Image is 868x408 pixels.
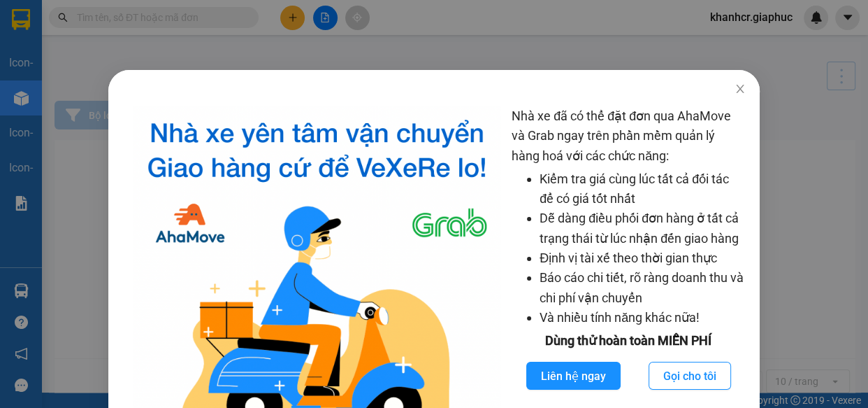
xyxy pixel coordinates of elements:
li: Và nhiều tính năng khác nữa! [540,308,745,328]
button: Close [721,70,760,109]
li: Kiểm tra giá cùng lúc tất cả đối tác để có giá tốt nhất [540,169,745,209]
span: Gọi cho tôi [663,367,716,385]
div: Dùng thử hoàn toàn MIỄN PHÍ [512,331,745,351]
li: Báo cáo chi tiết, rõ ràng doanh thu và chi phí vận chuyển [540,268,745,308]
li: Định vị tài xế theo thời gian thực [540,248,745,268]
button: Gọi cho tôi [649,362,731,390]
span: Liên hệ ngay [541,367,606,385]
li: Dễ dàng điều phối đơn hàng ở tất cả trạng thái từ lúc nhận đến giao hàng [540,209,745,248]
span: close [735,83,746,94]
button: Liên hệ ngay [526,362,621,390]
